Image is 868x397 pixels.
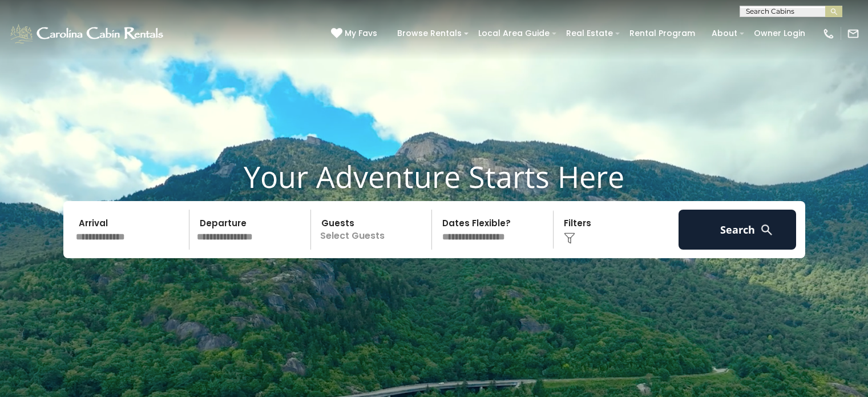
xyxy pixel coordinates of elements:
[331,27,380,40] a: My Favs
[822,27,835,40] img: phone-regular-white.png
[560,25,619,42] a: Real Estate
[345,27,377,39] span: My Favs
[847,27,859,40] img: mail-regular-white.png
[706,25,743,42] a: About
[624,25,701,42] a: Rental Program
[391,25,467,42] a: Browse Rentals
[9,22,167,45] img: White-1-1-2.png
[564,232,575,244] img: filter--v1.png
[9,159,859,194] h1: Your Adventure Starts Here
[473,25,555,42] a: Local Area Guide
[748,25,811,42] a: Owner Login
[760,223,774,237] img: search-regular-white.png
[679,210,797,250] button: Search
[314,210,432,250] p: Select Guests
